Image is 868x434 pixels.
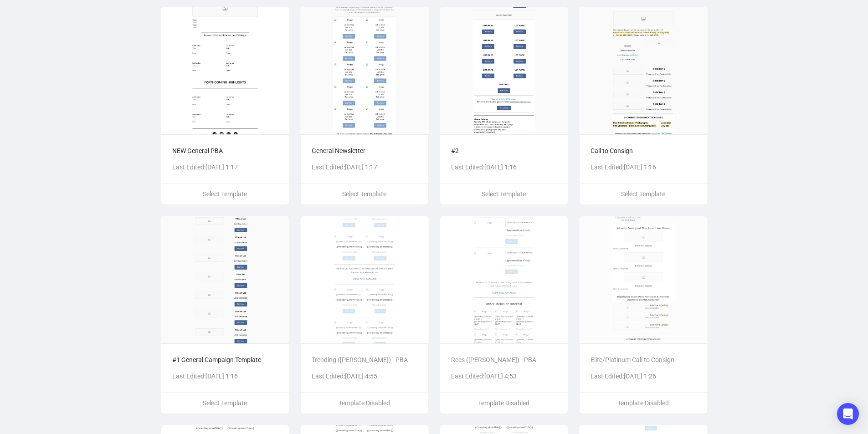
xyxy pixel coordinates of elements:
img: 5ff49677ee0d339927ba4f4f [440,216,568,343]
p: Last Edited: [DATE] 1:26 [591,371,696,381]
p: Last Edited: [DATE] 1:16 [591,162,696,172]
span: Template Disabled [617,399,669,407]
span: Template Disabled [478,399,529,407]
p: Last Edited: [DATE] 1:16 [451,162,557,172]
span: Select Template [342,190,386,198]
p: Last Edited: [DATE] 4:55 [312,371,417,381]
img: 60d9771ae7dc7b313de5f946 [579,7,708,134]
img: 60d9771ae7dc7b313de5f9b9 [440,7,568,134]
div: Open Intercom Messenger [837,403,859,425]
p: Last Edited: [DATE] 4:53 [451,371,557,381]
img: 6005bee1b5b89b4154642200 [300,216,429,343]
p: Last Edited: [DATE] 1:17 [172,162,278,172]
p: #2 [451,146,557,156]
span: Select Template [203,399,247,407]
p: Call to Consign [591,146,696,156]
img: 65baa14d2f36e38c601019e1 [161,7,289,134]
p: #1 General Campaign Template [172,355,278,365]
span: Select Template [621,190,665,198]
img: 604af542fc8f75835841f1f5 [300,7,429,134]
p: Last Edited: [DATE] 1:16 [172,371,278,381]
span: Select Template [482,190,526,198]
img: 60d9771ae7dc7b313de5f97f [579,216,708,343]
p: Recs ([PERSON_NAME]) - PBA [451,355,557,365]
span: Select Template [203,190,247,198]
p: Last Edited: [DATE] 1:17 [312,162,417,172]
p: General Newsletter [312,146,417,156]
p: NEW General PBA [172,146,278,156]
span: Template Disabled [339,399,390,407]
img: 60d9771ae7dc7b313de5f9bb [161,216,289,343]
p: Trending ([PERSON_NAME]) - PBA [312,355,417,365]
p: Elite/Platinum Call to Consign [591,355,696,365]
